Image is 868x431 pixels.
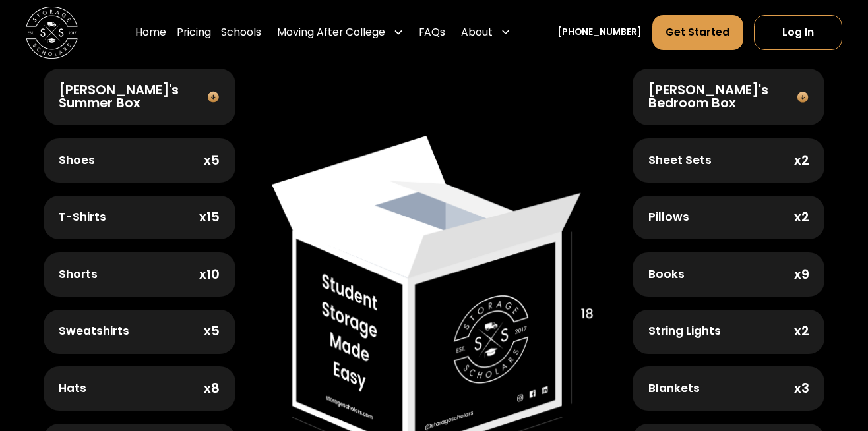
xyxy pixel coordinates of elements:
div: Sheet Sets [648,155,712,166]
a: Get Started [652,15,743,50]
a: FAQs [419,14,445,51]
div: Sweatshirts [59,326,129,337]
div: x2 [794,325,809,338]
a: Home [135,14,166,51]
div: [PERSON_NAME]'s Summer Box [59,84,206,109]
div: About [456,14,516,51]
div: x9 [794,268,809,281]
a: Log In [754,15,842,50]
div: Shoes [59,155,95,166]
div: x3 [794,382,809,395]
div: Moving After College [277,24,385,40]
a: home [26,7,78,59]
div: Hats [59,383,86,394]
div: x5 [204,325,220,338]
div: Blankets [648,383,700,394]
a: Pricing [177,14,211,51]
div: x5 [204,154,220,167]
div: [PERSON_NAME]'s Bedroom Box [648,84,796,109]
div: String Lights [648,326,721,337]
div: Pillows [648,212,689,223]
div: x10 [199,268,220,281]
div: x15 [199,211,220,224]
div: Moving After College [272,14,408,51]
div: x2 [794,154,809,167]
div: x8 [204,382,220,395]
a: Schools [221,14,261,51]
img: Storage Scholars main logo [26,7,78,59]
div: Books [648,269,685,280]
div: x2 [794,211,809,224]
a: [PHONE_NUMBER] [557,26,642,40]
div: Shorts [59,269,98,280]
div: About [461,24,493,40]
div: T-Shirts [59,212,106,223]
